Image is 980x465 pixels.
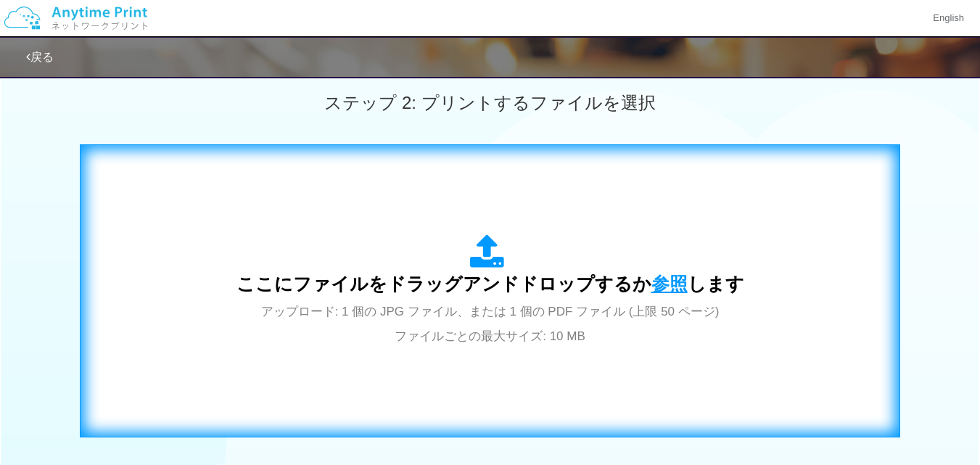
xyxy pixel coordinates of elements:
span: 参照 [651,273,688,294]
a: 戻る [26,51,54,63]
span: アップロード: 1 個の JPG ファイル、または 1 個の PDF ファイル (上限 50 ページ) ファイルごとの最大サイズ: 10 MB [261,305,720,343]
span: ステップ 2: プリントするファイルを選択 [324,93,655,112]
span: ここにファイルをドラッグアンドドロップするか します [236,273,744,294]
